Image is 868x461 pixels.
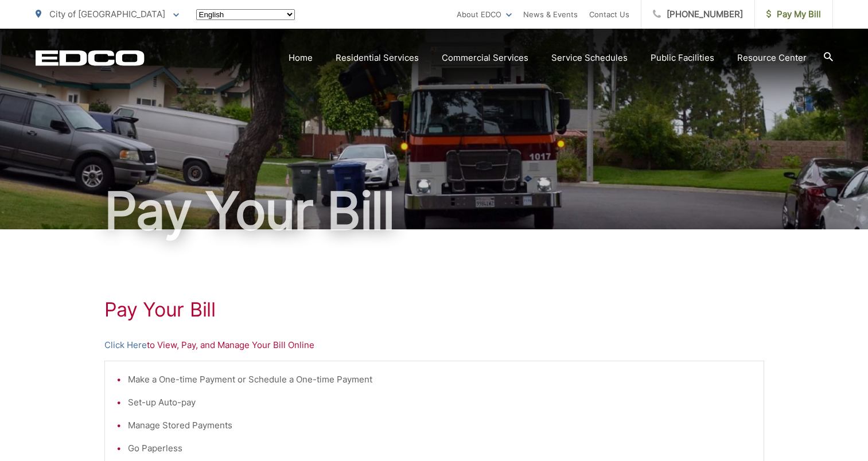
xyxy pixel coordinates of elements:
[457,7,512,21] a: About EDCO
[523,7,578,21] a: News & Events
[442,51,528,65] a: Commercial Services
[36,50,145,66] a: EDCD logo. Return to the homepage.
[336,51,419,65] a: Residential Services
[49,9,165,19] span: City of [GEOGRAPHIC_DATA]
[289,51,313,65] a: Home
[104,338,147,352] a: Click Here
[128,396,752,409] li: Set-up Auto-pay
[196,9,295,20] select: Select a language
[589,7,629,21] a: Contact Us
[128,442,752,455] li: Go Paperless
[551,51,628,65] a: Service Schedules
[36,182,833,240] h1: Pay Your Bill
[104,298,764,321] h1: Pay Your Bill
[128,373,752,386] li: Make a One-time Payment or Schedule a One-time Payment
[766,7,821,21] span: Pay My Bill
[651,51,714,65] a: Public Facilities
[737,51,807,65] a: Resource Center
[104,338,764,352] p: to View, Pay, and Manage Your Bill Online
[128,419,752,432] li: Manage Stored Payments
